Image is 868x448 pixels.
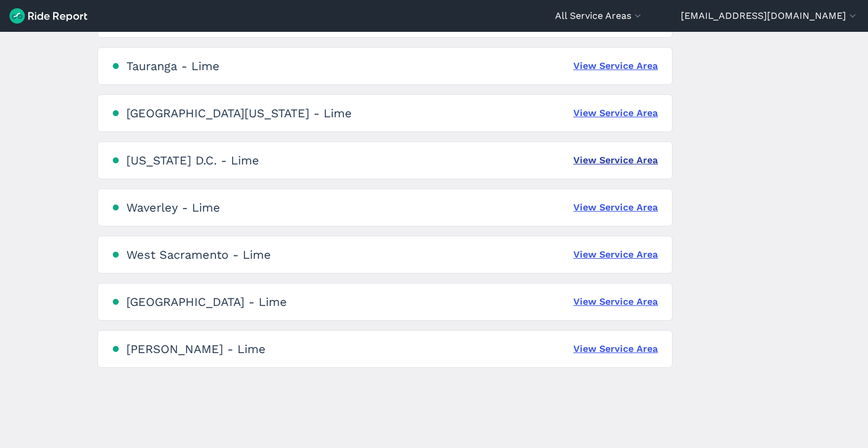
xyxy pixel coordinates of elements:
[573,59,658,73] a: View Service Area
[573,106,658,120] a: View Service Area
[9,8,87,24] img: Ride Report
[126,59,220,73] div: Tauranga - Lime
[681,9,859,23] button: [EMAIL_ADDRESS][DOMAIN_NAME]
[126,106,352,120] div: [GEOGRAPHIC_DATA][US_STATE] - Lime
[126,295,287,309] div: [GEOGRAPHIC_DATA] - Lime
[573,153,658,167] a: View Service Area
[573,342,658,356] a: View Service Area
[573,200,658,215] a: View Service Area
[573,248,658,262] a: View Service Area
[573,295,658,309] a: View Service Area
[126,342,266,356] div: [PERSON_NAME] - Lime
[126,200,220,215] div: Waverley - Lime
[555,9,644,23] button: All Service Areas
[126,153,259,167] div: [US_STATE] D.C. - Lime
[126,248,271,262] div: West Sacramento - Lime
